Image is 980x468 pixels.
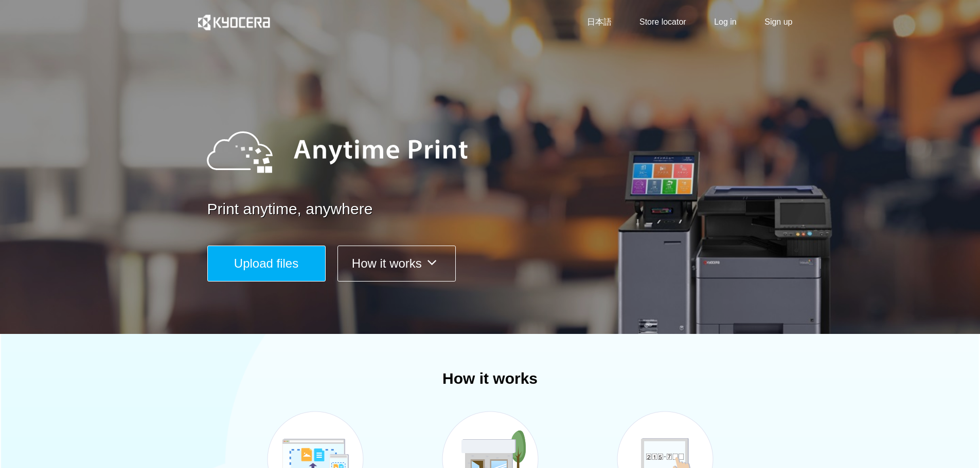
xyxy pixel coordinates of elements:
span: Upload files [234,256,298,270]
a: Print anytime, anywhere [207,198,799,220]
a: Log in [714,16,737,28]
button: How it works [337,246,456,282]
a: 日本語 [587,16,612,28]
a: Store locator [639,16,686,28]
button: Upload files [207,246,326,282]
a: Sign up [764,16,792,28]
